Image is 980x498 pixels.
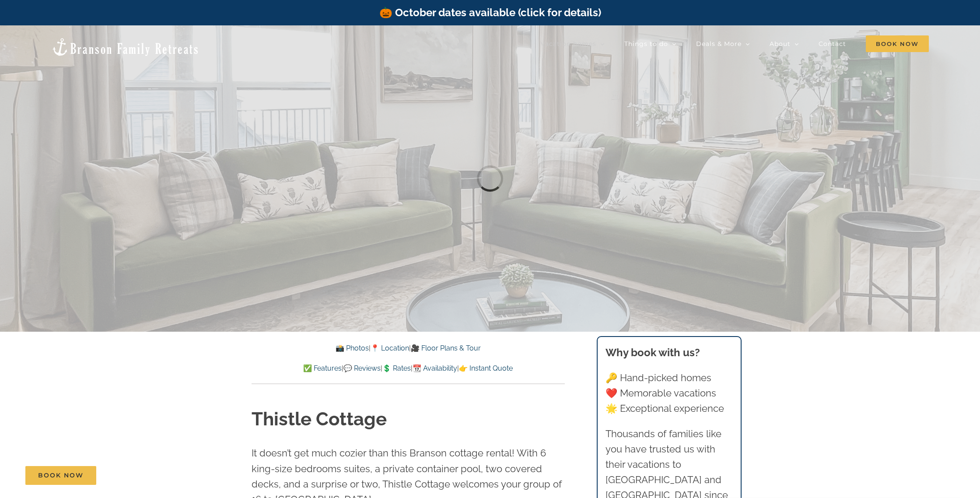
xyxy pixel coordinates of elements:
a: Book Now [25,466,96,485]
span: Deals & More [696,41,742,47]
span: About [770,41,791,47]
a: 💬 Reviews [343,364,381,372]
h3: Why book with us? [605,345,733,361]
span: Things to do [624,41,668,47]
a: 📆 Availability [413,364,457,372]
nav: Main Menu [541,35,929,53]
a: 👉 Instant Quote [459,364,513,372]
p: | | | | [252,363,565,374]
a: 📍 Location [371,344,409,352]
span: Book Now [866,35,929,52]
a: Contact [819,35,846,53]
a: ✅ Features [303,364,342,372]
a: 💲 Rates [382,364,411,372]
a: About [770,35,799,53]
span: Contact [819,41,846,47]
img: Branson Family Retreats Logo [51,37,199,57]
a: 📸 Photos [336,344,369,352]
a: 🎃 October dates available (click for details) [379,6,601,19]
span: Vacation homes [541,41,596,47]
p: 🔑 Hand-picked homes ❤️ Memorable vacations 🌟 Exceptional experience [605,370,733,417]
a: 🎥 Floor Plans & Tour [411,344,481,352]
span: Book Now [38,472,84,479]
p: | | [252,343,565,354]
a: Vacation homes [541,35,605,53]
h1: Thistle Cottage [252,407,565,432]
a: Things to do [624,35,676,53]
a: Deals & More [696,35,750,53]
